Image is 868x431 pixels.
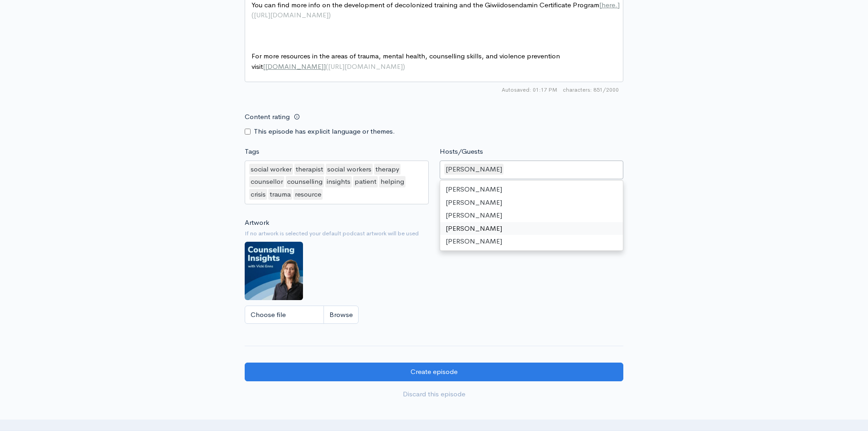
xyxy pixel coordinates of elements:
[374,164,401,175] div: therapy
[325,176,352,187] div: insights
[252,10,254,19] span: (
[617,0,620,9] span: ]
[252,0,620,20] span: You can find more info on the development of decolonized training and the Giwiidosendamin Certifi...
[502,86,557,94] span: Autosaved: 01:17 PM
[268,189,292,200] div: trauma
[265,62,324,71] span: [DOMAIN_NAME]
[444,164,503,175] div: [PERSON_NAME]
[245,385,623,404] a: Discard this episode
[326,164,373,175] div: social workers
[254,10,329,19] span: [URL][DOMAIN_NAME]
[440,183,623,196] div: [PERSON_NAME]
[353,176,378,187] div: patient
[252,52,562,71] span: For more resources in the areas of trauma, mental health, counselling skills, and violence preven...
[440,196,623,209] div: [PERSON_NAME]
[324,62,326,71] span: ]
[286,176,324,187] div: counselling
[601,0,617,9] span: here.
[254,126,395,137] label: This episode has explicit language or themes.
[294,164,324,175] div: therapist
[245,363,623,381] input: Create episode
[440,209,623,222] div: [PERSON_NAME]
[245,229,623,238] small: If no artwork is selected your default podcast artwork will be used
[249,176,284,187] div: counsellor
[245,108,290,126] label: Content rating
[379,176,406,187] div: helping
[403,62,405,71] span: )
[245,218,269,228] label: Artwork
[249,189,267,200] div: crisis
[440,146,483,157] label: Hosts/Guests
[326,62,328,71] span: (
[245,146,259,157] label: Tags
[328,62,403,71] span: [URL][DOMAIN_NAME]
[599,0,601,9] span: [
[249,164,293,175] div: social worker
[440,235,623,248] div: [PERSON_NAME]
[440,222,623,235] div: [PERSON_NAME]
[563,86,619,94] span: 851/2000
[329,10,331,19] span: )
[293,189,323,200] div: resource
[263,62,265,71] span: [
